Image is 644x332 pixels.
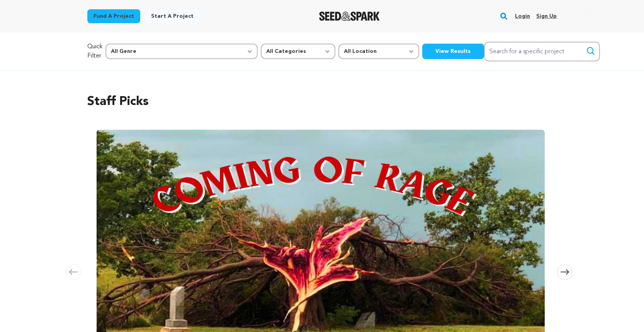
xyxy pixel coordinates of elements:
button: View Results [422,44,484,59]
p: Quick Filter [87,42,102,61]
a: Sign up [536,10,557,22]
a: Seed&Spark Homepage [319,12,380,21]
a: Start a project [145,9,200,23]
input: Search for a specific project [484,42,600,61]
img: Seed&Spark Logo Dark Mode [319,12,380,21]
h2: Staff Picks [87,93,557,111]
a: Login [515,10,530,22]
a: Fund a project [87,9,140,23]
